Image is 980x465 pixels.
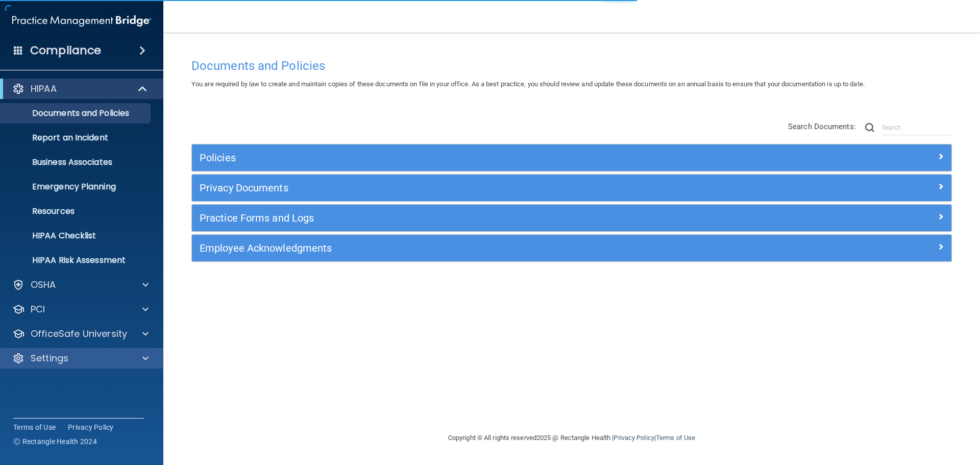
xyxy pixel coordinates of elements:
p: OSHA [31,279,56,291]
a: Privacy Policy [68,422,114,432]
a: Employee Acknowledgments [200,240,944,256]
div: Copyright © All rights reserved 2025 @ Rectangle Health | | [385,422,758,454]
a: Policies [200,150,944,166]
a: OSHA [12,279,149,291]
p: Documents and Policies [7,108,146,118]
a: Settings [12,352,149,364]
img: PMB logo [12,11,151,31]
a: Privacy Policy [614,434,654,442]
p: HIPAA Risk Assessment [7,255,146,265]
p: PCI [31,303,45,315]
span: You are required by law to create and maintain copies of these documents on file in your office. ... [191,80,865,88]
img: ic-search.3b580494.png [865,123,874,132]
p: Resources [7,206,146,216]
a: Terms of Use [656,434,695,442]
a: OfficeSafe University [12,328,149,340]
p: Report an Incident [7,133,146,143]
p: Settings [31,352,68,364]
h5: Practice Forms and Logs [200,212,754,224]
p: Emergency Planning [7,182,146,192]
p: OfficeSafe University [31,328,127,340]
a: PCI [12,303,149,315]
h5: Policies [200,152,754,163]
p: HIPAA Checklist [7,231,146,241]
iframe: Drift Widget Chat Controller [803,393,968,433]
p: HIPAA [31,83,57,95]
h5: Employee Acknowledgments [200,242,754,254]
h5: Privacy Documents [200,182,754,193]
p: Business Associates [7,157,146,167]
input: Search [882,120,952,135]
a: Terms of Use [13,422,56,432]
span: Search Documents: [788,122,856,131]
a: Practice Forms and Logs [200,210,944,226]
a: HIPAA [12,83,148,95]
h4: Compliance [30,43,101,58]
a: Privacy Documents [200,180,944,196]
h4: Documents and Policies [191,59,952,72]
span: Ⓒ Rectangle Health 2024 [13,436,97,447]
